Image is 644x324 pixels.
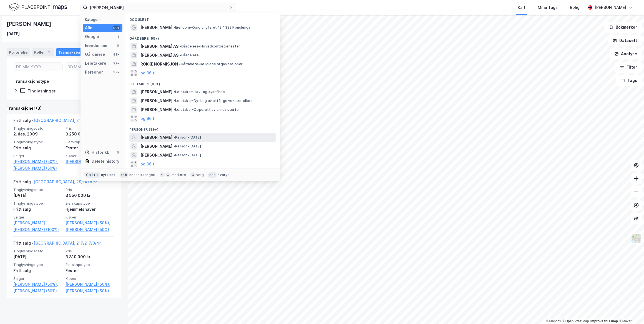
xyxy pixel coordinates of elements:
[173,90,175,94] span: •
[180,53,181,57] span: •
[66,140,114,144] span: Eierskapstype
[615,62,642,73] button: Filter
[140,52,178,59] span: [PERSON_NAME] AS
[140,115,157,122] button: og 96 til
[13,276,62,281] span: Selger
[66,253,114,260] div: 3 310 000 kr
[27,88,56,94] div: Tinglysninger
[13,240,102,249] div: Fritt salg -
[604,22,642,33] button: Bokmerker
[173,135,175,139] span: •
[173,153,201,157] span: Person • [DATE]
[140,152,172,159] span: [PERSON_NAME]
[173,144,175,148] span: •
[116,34,120,39] div: 1
[112,70,120,74] div: 99+
[66,192,114,199] div: 3 550 000 kr
[140,61,178,67] span: ROKKE NORMISJON
[87,3,229,12] input: Søk på adresse, matrikkel, gårdeiere, leietakere eller personer
[13,145,62,151] div: Fritt salg
[13,158,62,165] a: [PERSON_NAME] (50%),
[66,206,114,213] div: Hjemmelshaver
[140,143,172,150] span: [PERSON_NAME]
[140,43,178,50] span: [PERSON_NAME] AS
[608,35,642,46] button: Datasett
[66,131,114,137] div: 3 250 000 kr
[13,140,62,144] span: Tinglysningstype
[631,233,642,244] img: Z
[125,123,280,133] div: Personer (99+)
[180,53,199,57] span: Gårdeiere
[562,319,589,323] a: OpenStreetMap
[85,149,109,156] div: Historikk
[610,48,642,59] button: Analyse
[13,187,62,192] span: Tinglysningsdato
[85,69,103,76] div: Personer
[538,4,558,11] div: Mine Tags
[180,44,181,48] span: •
[518,4,525,11] div: Kart
[173,107,239,112] span: Leietaker • Oppdrett av annet storfe
[13,165,62,172] a: [PERSON_NAME] (50%)
[101,173,116,177] div: nytt søk
[66,281,114,288] a: [PERSON_NAME] (50%),
[85,24,92,31] div: Alle
[13,215,62,220] span: Selger
[173,90,225,94] span: Leietaker • Hav- og kystfiske
[66,187,114,192] span: Pris
[173,25,175,29] span: •
[14,78,49,85] div: Transaksjonstype
[590,319,618,323] a: Improve this map
[173,107,175,112] span: •
[208,172,217,178] div: esc
[173,153,175,157] span: •
[13,126,62,131] span: Tinglysningsdato
[85,17,122,22] div: Kategori
[7,19,52,28] div: [PERSON_NAME]
[85,51,105,58] div: Gårdeiere
[34,118,102,123] a: [GEOGRAPHIC_DATA], 217/217/0/44
[13,253,62,260] div: [DATE]
[56,48,94,56] div: Transaksjoner
[13,262,62,267] span: Tinglysningstype
[13,179,97,187] div: Fritt salg -
[616,297,644,324] div: Kontrollprogram for chat
[13,154,62,158] span: Selger
[196,173,204,177] div: velg
[66,288,114,294] a: [PERSON_NAME] (50%)
[173,99,253,103] span: Leietaker • Dyrking av ettårige vekster ellers
[140,89,172,95] span: [PERSON_NAME]
[85,172,100,178] div: Ctrl + k
[66,126,114,131] span: Pris
[13,206,62,213] div: Fritt salg
[66,226,114,233] a: [PERSON_NAME] (50%)
[112,52,120,57] div: 99+
[13,220,62,233] a: [PERSON_NAME] [PERSON_NAME] (100%)
[34,241,102,245] a: [GEOGRAPHIC_DATA], 217/217/0/44
[9,2,67,12] img: logo.f888ab2527a4732fd821a326f86c7f29.svg
[595,4,626,11] div: [PERSON_NAME]
[92,158,119,165] div: Delete history
[112,26,120,30] div: 99+
[13,192,62,199] div: [DATE]
[125,77,280,87] div: Leietakere (99+)
[120,172,128,178] div: tab
[140,106,172,113] span: [PERSON_NAME]
[179,62,243,66] span: Gårdeiere • Religiøse organisasjoner
[180,44,240,49] span: Gårdeiere • Hovedkontortjenester
[66,262,114,267] span: Eierskapstype
[129,173,155,177] div: neste kategori
[7,48,30,56] div: Portefølje
[172,173,186,177] div: markere
[85,60,106,67] div: Leietakere
[46,49,52,55] div: 1
[140,24,172,31] span: [PERSON_NAME]
[173,135,201,140] span: Person • [DATE]
[218,173,229,177] div: avbryt
[7,31,20,37] div: [DATE]
[66,276,114,281] span: Kjøper
[616,75,642,86] button: Tags
[546,319,561,323] a: Mapbox
[66,249,114,253] span: Pris
[66,201,114,206] span: Eierskapstype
